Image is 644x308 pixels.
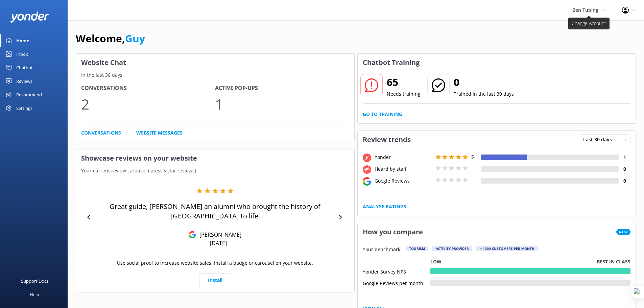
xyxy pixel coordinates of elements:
h4: 1 [619,153,630,161]
span: New [616,229,630,235]
h2: 0 [454,74,514,90]
p: Needs training [387,90,421,98]
span: Last 30 days [583,136,616,143]
a: Analyse Ratings [363,203,406,210]
div: Reviews [16,74,32,88]
div: Inbox [16,47,28,61]
div: Support Docs [21,274,48,288]
p: 1 [215,93,349,115]
a: Conversations [81,129,121,137]
div: Google Reviews [373,177,434,185]
h4: 0 [619,177,630,185]
p: Trained in the last 30 days [454,90,514,98]
p: [DATE] [210,239,227,247]
div: Tourism [406,246,428,251]
p: [PERSON_NAME] [196,231,241,238]
p: 2 [81,93,215,115]
a: Go to Training [363,111,402,118]
span: Zen Tubing [573,7,598,13]
p: Use social proof to increase website sales. Install a badge or carousel on your website. [117,259,313,267]
img: yonder-white-logo.png [10,11,49,23]
div: Chatbot [16,61,33,74]
h3: Showcase reviews on your website [76,149,354,167]
div: Recommend [16,88,42,101]
p: Your current review carousel (latest 5 star reviews) [76,167,354,174]
h4: 0 [619,165,630,173]
span: 5 [471,153,474,160]
div: > 1000 customers per month [476,246,538,251]
div: Settings [16,101,32,115]
a: Install [199,274,231,287]
h4: Conversations [81,84,215,93]
p: Low [430,258,442,265]
h4: Active Pop-ups [215,84,349,93]
h1: Welcome, [76,30,145,47]
h3: Chatbot Training [358,54,425,71]
p: Your benchmark: [363,246,402,254]
h3: How you compare [358,223,428,241]
img: Google Reviews [189,231,196,238]
h2: 65 [387,74,421,90]
div: Home [16,34,29,47]
h3: Review trends [358,131,416,148]
div: Yonder [373,153,434,161]
p: Great guide, [PERSON_NAME] an alumni who brought the history of [GEOGRAPHIC_DATA] to life. [95,202,336,221]
h3: Website Chat [76,54,354,71]
a: Guy [125,31,145,45]
p: In the last 30 days [76,71,354,79]
a: Website Messages [136,129,183,137]
div: Yonder Survey NPS [363,268,430,274]
div: Activity Provider [432,246,472,251]
div: Help [30,288,39,301]
div: Google Reviews per month [363,280,430,286]
div: Heard by staff [373,165,434,173]
p: Best in class [597,258,630,265]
